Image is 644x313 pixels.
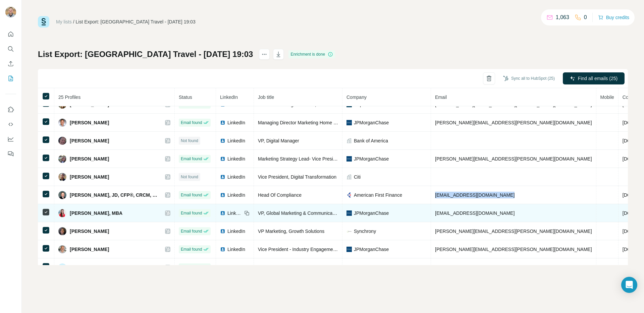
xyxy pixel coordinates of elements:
img: Avatar [58,227,66,235]
span: LinkedIn [227,155,245,162]
span: Managing Director Marketing Home Lending [258,120,350,125]
span: LinkedIn [227,210,242,216]
span: 25 Profiles [58,95,80,100]
span: Email found [181,246,202,252]
span: LinkedIn [227,264,245,271]
p: 0 [584,13,587,21]
span: Bank of America [354,137,388,144]
span: [PERSON_NAME] [70,137,109,144]
span: Head Of Compliance [258,192,302,198]
img: company-logo [346,247,352,252]
span: LinkedIn [227,137,245,144]
span: Find all emails (25) [578,75,618,82]
span: Not found [181,174,198,180]
button: Sync all to HubSpot (25) [498,73,559,83]
span: Citi [354,174,361,180]
img: LinkedIn logo [220,174,225,180]
span: Email found [181,210,202,216]
span: Email found [181,156,202,162]
span: [PERSON_NAME], JD, CFP®, CRCM, CAMS [70,192,158,198]
span: Email found [181,264,202,270]
img: company-logo [346,156,352,162]
h1: List Export: [GEOGRAPHIC_DATA] Travel - [DATE] 19:03 [38,49,253,60]
img: LinkedIn logo [220,156,225,162]
span: Email found [181,120,202,126]
span: American First Finance [354,192,402,198]
img: Avatar [58,191,66,199]
span: LinkedIn [227,228,245,235]
img: Avatar [58,173,66,181]
span: SVP Marketing [258,265,289,270]
img: company-logo [346,120,352,125]
img: Avatar [5,7,16,17]
span: LinkedIn [227,192,245,198]
span: Mobile [600,95,614,100]
span: Email found [181,228,202,234]
span: JPMorganChase [354,246,389,253]
img: company-logo [346,265,352,270]
span: JPMorganChase [354,119,389,126]
span: Company [346,95,367,100]
span: Job title [258,95,274,100]
img: LinkedIn logo [220,265,225,270]
img: Avatar [58,119,66,127]
div: Open Intercom Messenger [621,277,637,293]
span: VP, Global Marketing & Communication Strategy [258,210,359,216]
span: Email found [181,192,202,198]
img: LinkedIn logo [220,120,225,125]
span: Vice President - Industry Engagement Marketing [258,247,359,252]
span: [PERSON_NAME] [70,228,109,235]
span: [PERSON_NAME], MBA [70,210,122,216]
a: My lists [56,19,72,24]
span: Vice President, Digital Transformation [258,174,336,180]
span: [PERSON_NAME][EMAIL_ADDRESS][PERSON_NAME][DOMAIN_NAME] [435,156,592,162]
img: LinkedIn logo [220,138,225,143]
span: [PERSON_NAME][EMAIL_ADDRESS][PERSON_NAME][DOMAIN_NAME] [435,229,592,234]
button: Buy credits [598,13,629,22]
button: Enrich CSV [5,58,16,70]
span: [PERSON_NAME] [70,155,109,162]
button: Quick start [5,28,16,40]
span: [EMAIL_ADDRESS][DOMAIN_NAME] [435,192,515,198]
span: [PERSON_NAME] [70,174,109,180]
img: Surfe Logo [38,16,49,27]
img: Avatar [58,155,66,163]
span: Synchrony [354,228,376,235]
button: Use Surfe on LinkedIn [5,104,16,116]
button: actions [259,49,270,60]
span: [PERSON_NAME] [70,246,109,253]
button: Find all emails (25) [563,72,625,84]
span: Status [179,95,192,100]
span: Senior Marketing Associate, Direct Marketing [258,102,352,107]
div: List Export: [GEOGRAPHIC_DATA] Travel - [DATE] 19:03 [76,18,196,25]
div: K [58,263,66,271]
span: [PERSON_NAME][EMAIL_ADDRESS][PERSON_NAME][DOMAIN_NAME] [435,247,592,252]
span: [PERSON_NAME] [70,119,109,126]
img: LinkedIn logo [220,210,225,216]
span: LinkedIn [227,246,245,253]
span: JPMorganChase [354,155,389,162]
button: Search [5,43,16,55]
span: Email [435,95,447,100]
img: Avatar [58,209,66,217]
img: company-logo [346,210,352,216]
li: / [73,18,74,25]
span: [PERSON_NAME] [70,264,109,271]
button: Use Surfe API [5,118,16,130]
img: LinkedIn logo [220,247,225,252]
span: VP, Digital Manager [258,138,299,143]
button: Feedback [5,148,16,160]
span: Citi [354,264,361,271]
button: My lists [5,72,16,84]
span: LinkedIn [220,95,238,100]
span: VP Marketing, Growth Solutions [258,229,324,234]
span: LinkedIn [227,119,245,126]
span: LinkedIn [227,174,245,180]
img: Avatar [58,245,66,253]
span: [PERSON_NAME][EMAIL_ADDRESS][PERSON_NAME][DOMAIN_NAME] [435,120,592,125]
span: [PERSON_NAME][EMAIL_ADDRESS][PERSON_NAME][DOMAIN_NAME] [435,265,592,270]
img: company-logo [346,192,352,198]
span: [PERSON_NAME][EMAIL_ADDRESS][PERSON_NAME][DOMAIN_NAME] [435,102,592,107]
span: JPMorganChase [354,210,389,216]
img: company-logo [346,229,352,234]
